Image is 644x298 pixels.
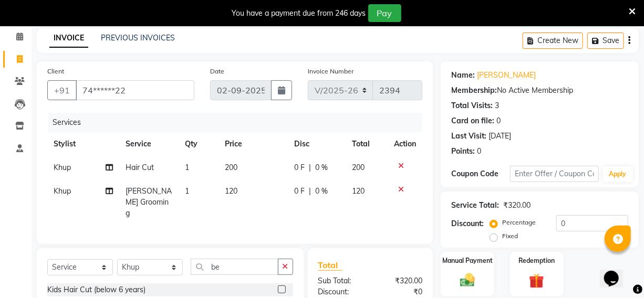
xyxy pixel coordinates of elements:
button: Apply [603,166,633,182]
div: Service Total: [451,200,499,211]
div: Discount: [310,286,370,297]
label: Percentage [502,218,536,227]
span: [PERSON_NAME] Grooming [126,186,172,218]
th: Service [119,132,179,156]
th: Price [219,132,288,156]
span: 1 [185,186,189,196]
div: [DATE] [489,131,511,142]
div: Membership: [451,85,497,96]
div: Services [48,113,430,132]
div: ₹320.00 [503,200,531,211]
div: 0 [477,146,481,157]
th: Action [388,132,422,156]
div: Sub Total: [310,275,370,286]
label: Manual Payment [442,256,493,265]
img: _gift.svg [524,272,548,290]
div: 0 [496,115,501,126]
div: ₹320.00 [370,275,430,286]
a: [PERSON_NAME] [477,70,536,81]
button: Create New [523,33,583,49]
span: Hair Cut [126,163,154,172]
div: Name: [451,70,475,81]
th: Stylist [47,132,119,156]
span: | [309,186,311,197]
th: Disc [288,132,345,156]
span: 0 F [294,162,305,173]
span: Khup [54,163,71,172]
label: Client [47,67,64,76]
span: 200 [225,163,237,172]
label: Invoice Number [308,67,354,76]
div: Kids Hair Cut (below 6 years) [47,284,146,295]
a: INVOICE [49,29,88,48]
span: 1 [185,163,189,172]
span: Khup [54,186,71,196]
button: Save [587,33,624,49]
div: Discount: [451,218,484,229]
label: Redemption [518,256,555,265]
div: Last Visit: [451,131,486,142]
button: Pay [368,4,401,22]
span: 0 % [315,186,328,197]
iframe: chat widget [600,256,633,288]
span: 0 F [294,186,305,197]
th: Qty [179,132,218,156]
th: Total [346,132,388,156]
div: ₹0 [370,286,430,297]
div: Card on file: [451,115,494,126]
span: 120 [352,186,365,196]
div: Coupon Code [451,168,510,179]
input: Enter Offer / Coupon Code [510,166,599,182]
span: 200 [352,163,365,172]
div: Total Visits: [451,100,493,111]
span: 0 % [315,162,328,173]
input: Search by Name/Mobile/Email/Code [76,80,194,100]
button: +91 [47,80,77,100]
span: | [309,162,311,173]
span: 120 [225,186,237,196]
img: _cash.svg [455,272,480,289]
label: Fixed [502,231,518,241]
div: You have a payment due from 246 days [232,8,366,19]
div: Points: [451,146,475,157]
div: No Active Membership [451,85,628,96]
div: 3 [495,100,499,111]
a: PREVIOUS INVOICES [101,33,175,42]
label: Date [210,67,224,76]
input: Search or Scan [191,259,278,275]
span: Total [318,260,342,271]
